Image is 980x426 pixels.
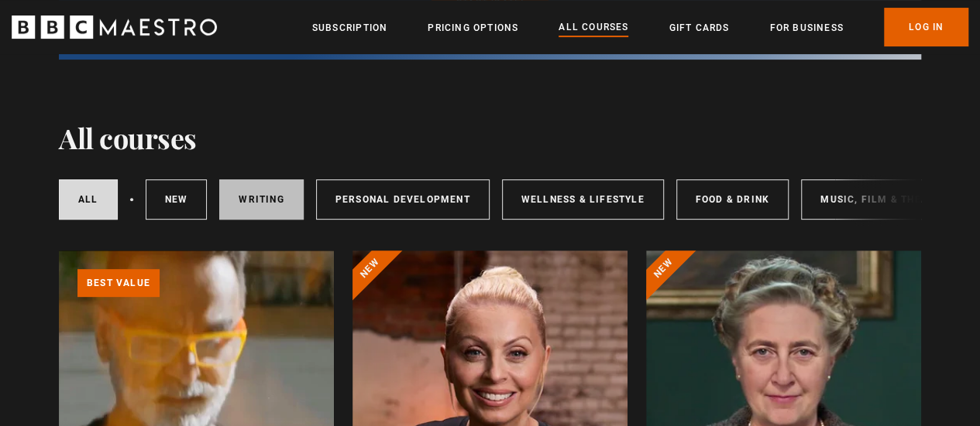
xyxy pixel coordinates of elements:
a: Pricing Options [428,20,518,36]
a: All Courses [559,19,628,36]
a: Music, Film & Theatre [801,179,966,220]
a: Subscription [312,20,387,36]
a: For business [769,20,843,36]
a: Personal Development [316,179,490,220]
svg: BBC Maestro [12,15,217,39]
h1: All courses [59,121,197,154]
a: All [59,179,118,220]
a: Wellness & Lifestyle [502,179,664,220]
a: New [146,179,208,220]
a: Log In [884,8,968,46]
nav: Primary [312,8,968,46]
a: Food & Drink [676,179,789,220]
a: Writing [219,179,303,220]
p: Best value [77,269,160,297]
a: Gift Cards [669,20,729,36]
